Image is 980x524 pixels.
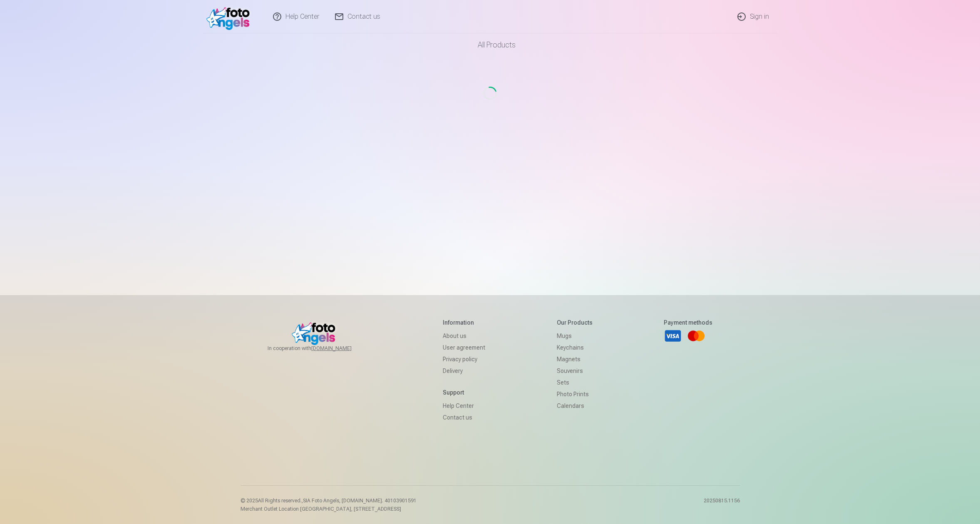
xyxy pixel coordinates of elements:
p: © 2025 All Rights reserved. , [241,497,417,504]
a: Delivery [443,365,485,377]
a: Contact us [443,412,485,423]
a: Mugs [557,330,593,342]
a: Mastercard [687,327,705,345]
a: Magnets [557,353,593,365]
a: Souvenirs [557,365,593,377]
span: SIA Foto Angels, [DOMAIN_NAME]. 40103901591 [303,498,417,504]
span: In cooperation with [268,345,372,352]
a: User agreement [443,342,485,353]
a: Privacy policy [443,353,485,365]
a: About us [443,330,485,342]
p: Merchant Outlet Location [GEOGRAPHIC_DATA], [STREET_ADDRESS] [241,506,417,512]
a: Keychains [557,342,593,353]
h5: Payment methods [664,318,712,327]
a: Photo prints [557,388,593,400]
a: All products [454,33,526,57]
a: Visa [664,327,682,345]
h5: Support [443,388,485,397]
h5: Information [443,318,485,327]
a: Sets [557,377,593,388]
img: /v1 [206,3,254,30]
p: 20250815.1156 [704,497,740,512]
h5: Our products [557,318,593,327]
a: Help Center [443,400,485,412]
a: Calendars [557,400,593,412]
a: [DOMAIN_NAME] [311,345,372,352]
